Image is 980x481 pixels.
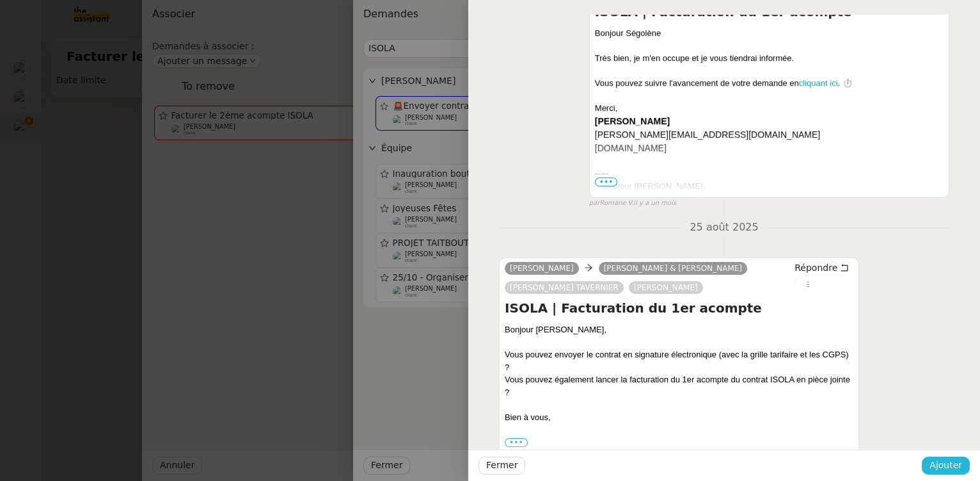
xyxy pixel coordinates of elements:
span: 25 août 2025 [679,219,768,236]
div: ----- [595,167,944,180]
div: Bonjour Ségolène [595,27,944,40]
button: Répondre [790,261,853,275]
span: ••• [595,177,618,186]
a: [PERSON_NAME] [505,263,579,274]
button: Fermer [478,457,525,475]
div: Bonjour [PERSON_NAME], [603,180,944,193]
a: cliquant ici [799,78,838,88]
button: Ajouter [922,457,970,475]
a: [DOMAIN_NAME] [595,143,667,153]
td: [PERSON_NAME] [595,115,820,128]
div: Très bien, je m'en occupe et je vous tiendrai informée. [595,52,944,65]
h4: ISOLA | Facturation du 1er acompte [505,299,853,317]
div: Vous pouvez envoyer le contrat en signature électronique (avec la grille tarifaire et les CGPS) ? [505,348,853,373]
a: [PERSON_NAME] & [PERSON_NAME] [599,263,747,274]
label: ••• [505,438,528,447]
small: Romane V. [589,198,676,209]
span: Répondre [794,261,837,274]
a: [PERSON_NAME] [629,282,703,293]
a: [PERSON_NAME][EMAIL_ADDRESS][DOMAIN_NAME] [595,129,820,140]
span: il y a un mois [633,198,676,209]
span: Fermer [486,458,518,473]
div: Vous pouvez également lancer la facturation du 1er acompte du contrat ISOLA en pièce jointe ? [505,373,853,398]
div: Bien à vous, [505,411,853,424]
span: Ajouter [929,458,962,473]
div: Bonjour [PERSON_NAME], [505,323,853,336]
span: par [589,198,600,209]
div: Vous pouvez suivre l'avancement de votre demande en . ⏱️ [595,77,944,90]
a: [PERSON_NAME] TAVERNIER [505,282,624,293]
div: Merci, [595,102,944,115]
